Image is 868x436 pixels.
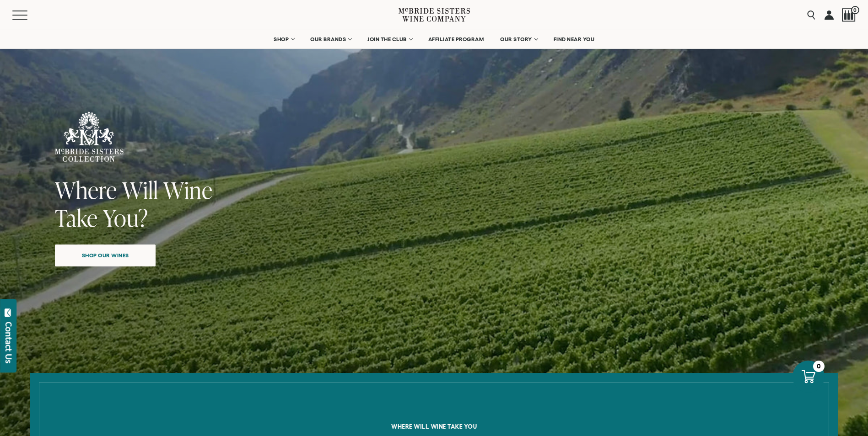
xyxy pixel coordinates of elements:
[494,30,543,48] a: OUR STORY
[163,174,213,206] span: Wine
[4,322,13,363] div: Contact Us
[304,30,357,48] a: OUR BRANDS
[813,361,825,372] div: 0
[55,174,117,206] span: Where
[310,36,346,43] span: OUR BRANDS
[268,30,300,48] a: SHOP
[548,30,601,48] a: FIND NEAR YOU
[851,6,859,14] span: 0
[103,202,148,234] span: You?
[100,423,768,430] h6: where will wine take you
[55,245,156,266] a: Shop our wines
[428,36,484,43] span: AFFILIATE PROGRAM
[66,246,145,264] span: Shop our wines
[361,30,418,48] a: JOIN THE CLUB
[55,202,98,234] span: Take
[122,174,158,206] span: Will
[500,36,532,43] span: OUR STORY
[12,11,45,20] button: Mobile Menu Trigger
[367,36,407,43] span: JOIN THE CLUB
[554,36,595,43] span: FIND NEAR YOU
[422,30,490,48] a: AFFILIATE PROGRAM
[274,36,289,43] span: SHOP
